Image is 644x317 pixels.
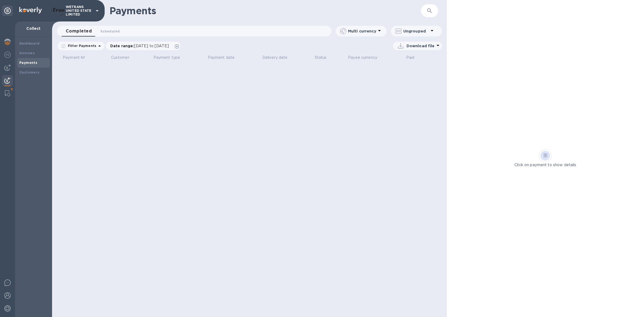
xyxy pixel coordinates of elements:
[66,43,96,48] p: Filter Payments
[63,55,85,60] p: Payment №
[2,5,13,16] div: Unpin categories
[4,52,11,58] img: Foreign exchange
[111,55,136,60] span: Customer
[348,28,376,34] p: Multi currency
[315,55,334,60] span: Status
[100,28,120,34] span: Scheduled
[134,44,169,48] span: [DATE] to [DATE]
[19,70,40,74] b: Customers
[109,5,421,16] h1: Payments
[110,43,171,49] p: Date range :
[106,42,180,50] div: Date range:[DATE] to [DATE]
[19,7,42,13] img: Logo
[63,55,92,60] span: Payment №
[407,43,435,49] p: Download file
[19,51,35,55] b: Invoices
[19,41,40,45] b: Dashboard
[406,55,415,60] p: Paid
[66,27,92,35] span: Completed
[208,55,235,60] p: Payment date
[262,55,288,60] p: Delivery date
[66,5,93,16] p: WETRANS UNITED STATE LIMITED
[19,61,37,65] b: Payments
[153,55,180,60] p: Payment type
[348,55,384,60] span: Payee currency
[406,55,422,60] span: Paid
[262,55,295,60] span: Delivery date
[403,28,429,34] p: Ungrouped
[111,55,129,60] p: Customer
[348,55,377,60] p: Payee currency
[514,162,576,168] p: Click on payment to show details
[208,55,242,60] span: Payment date
[153,55,187,60] span: Payment type
[315,55,327,60] p: Status
[19,26,48,31] p: Collect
